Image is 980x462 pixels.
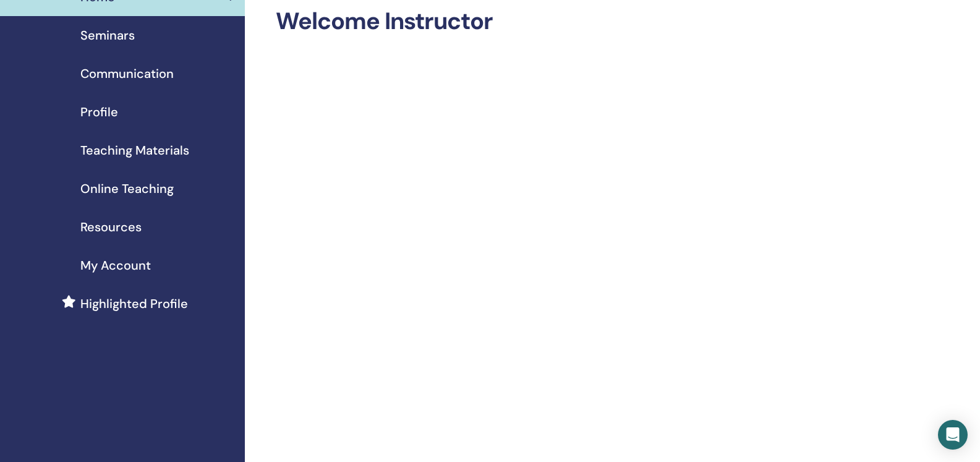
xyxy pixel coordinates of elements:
[80,294,188,313] span: Highlighted Profile
[80,103,118,121] span: Profile
[938,420,968,450] div: Open Intercom Messenger
[80,179,174,198] span: Online Teaching
[80,26,135,45] span: Seminars
[276,7,869,36] h2: Welcome Instructor
[80,256,151,275] span: My Account
[80,64,174,83] span: Communication
[80,218,142,236] span: Resources
[80,141,189,160] span: Teaching Materials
